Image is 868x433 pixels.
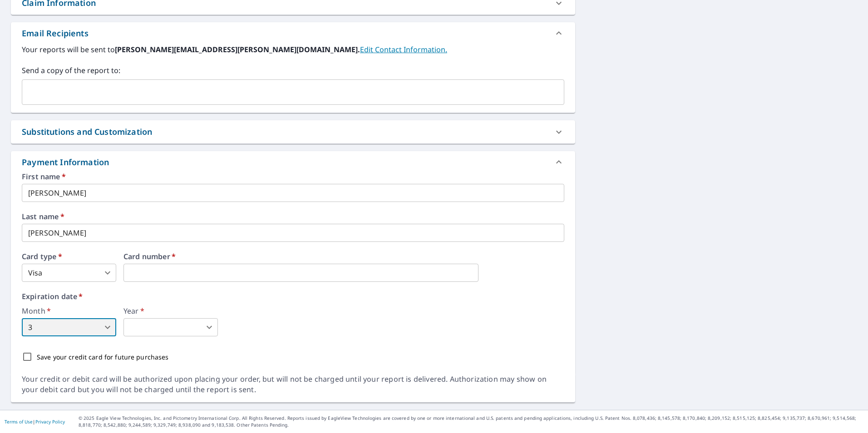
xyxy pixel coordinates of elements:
p: | [5,419,65,424]
p: Save your credit card for future purchases [37,352,169,362]
div: Visa [22,264,116,282]
a: Privacy Policy [35,418,65,425]
label: Year [123,307,218,315]
div: ​ [123,318,218,336]
a: EditContactInfo [360,44,447,54]
a: Terms of Use [5,418,33,425]
div: Payment Information [11,151,575,173]
div: 3 [22,318,116,336]
div: Your credit or debit card will be authorized upon placing your order, but will not be charged unt... [22,374,564,395]
label: Last name [22,213,564,220]
label: Expiration date [22,293,564,300]
iframe: secure payment field [123,264,478,282]
label: Month [22,307,116,315]
div: Email Recipients [22,27,89,39]
p: © 2025 Eagle View Technologies, Inc. and Pictometry International Corp. All Rights Reserved. Repo... [79,415,863,428]
div: Email Recipients [11,22,575,44]
div: Substitutions and Customization [11,120,575,143]
label: Card number [123,253,564,260]
b: [PERSON_NAME][EMAIL_ADDRESS][PERSON_NAME][DOMAIN_NAME]. [115,44,360,54]
div: Payment Information [22,156,113,168]
label: Card type [22,253,116,260]
label: Send a copy of the report to: [22,65,564,76]
label: First name [22,173,564,180]
label: Your reports will be sent to [22,44,564,55]
div: Substitutions and Customization [22,126,152,138]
